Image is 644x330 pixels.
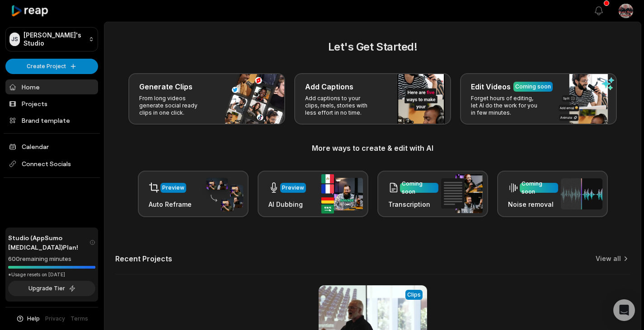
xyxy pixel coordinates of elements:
a: Calendar [5,139,98,154]
img: auto_reframe.png [202,177,243,212]
div: Preview [282,184,304,192]
h3: Edit Videos [471,81,511,92]
h3: Add Captions [305,81,353,92]
div: Coming soon [402,180,437,196]
h3: Noise removal [508,200,558,209]
p: Forget hours of editing, let AI do the work for you in few minutes. [471,95,541,116]
div: *Usage resets on [DATE] [8,271,95,278]
a: View all [596,254,621,263]
div: 600 remaining minutes [8,255,95,264]
img: ai_dubbing.png [321,174,363,214]
h3: Auto Reframe [149,200,192,209]
p: [PERSON_NAME]'s Studio [24,31,85,47]
button: Upgrade Tier [8,281,95,296]
div: JS [9,33,20,46]
h3: More ways to create & edit with AI [115,143,630,153]
div: Open Intercom Messenger [613,299,635,321]
p: Add captions to your clips, reels, stories with less effort in no time. [305,95,375,116]
h3: AI Dubbing [268,200,306,209]
img: transcription.png [441,174,483,213]
a: Privacy [45,315,65,323]
div: Preview [162,184,184,192]
span: Studio (AppSumo [MEDICAL_DATA]) Plan! [8,233,89,252]
img: noise_removal.png [561,178,602,209]
div: Coming soon [515,83,551,91]
a: Home [5,79,98,94]
div: Coming soon [522,180,556,196]
span: Connect Socials [5,156,98,172]
button: Create Project [5,59,98,74]
a: Brand template [5,113,98,128]
button: Help [16,315,40,323]
a: Terms [71,315,88,323]
h2: Recent Projects [115,254,172,263]
p: From long videos generate social ready clips in one click. [139,95,209,116]
a: Projects [5,96,98,111]
h3: Generate Clips [139,81,193,92]
h3: Transcription [388,200,438,209]
h2: Let's Get Started! [115,39,630,55]
span: Help [27,315,40,323]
